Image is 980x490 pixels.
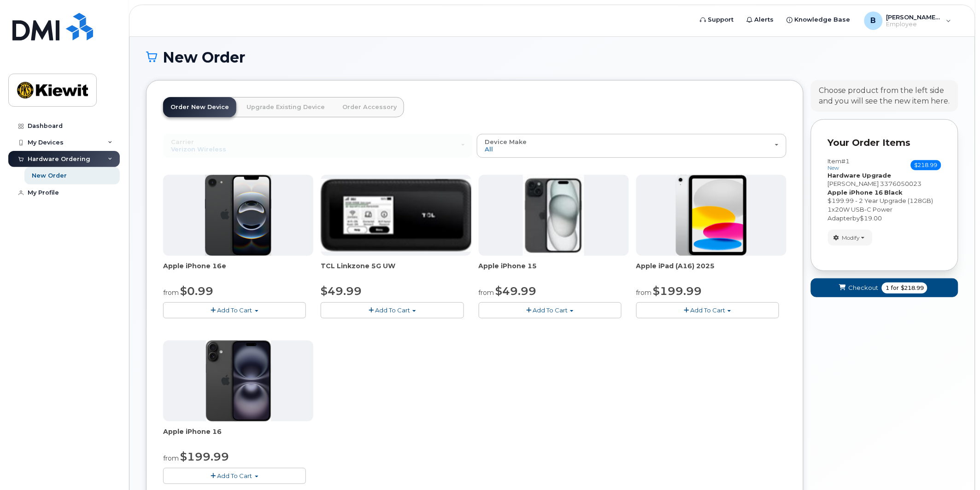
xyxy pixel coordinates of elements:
[842,234,860,242] span: Modify
[828,196,941,205] div: $199.99 - 2 Year Upgrade (128GB)
[496,284,537,298] span: $49.99
[828,165,839,171] small: new
[523,175,584,256] img: iphone15.jpg
[636,288,652,297] small: from
[636,261,786,280] div: Apple iPad (A16) 2025
[828,206,832,213] span: 1
[321,284,362,298] span: $49.99
[636,302,779,318] button: Add To Cart
[217,306,252,314] span: Add To Cart
[239,97,332,117] a: Upgrade Existing Device
[860,214,882,222] span: $19.00
[163,468,306,484] button: Add To Cart
[889,284,901,292] span: for
[694,11,740,29] a: Support
[819,86,950,107] div: Choose product from the left side and you will see the new item here.
[485,145,493,153] span: All
[335,97,404,117] a: Order Accessory
[477,134,786,158] button: Device Make All
[901,284,924,292] span: $218.99
[828,180,879,187] span: [PERSON_NAME]
[321,179,471,252] img: linkzone5g.png
[533,306,568,314] span: Add To Cart
[163,454,179,462] small: from
[880,180,922,187] span: 3376050023
[708,15,734,24] span: Support
[676,175,747,256] img: ipad_11.png
[740,11,780,29] a: Alerts
[653,284,702,298] span: $199.99
[206,340,271,421] img: iphone_16_plus.png
[690,306,725,314] span: Add To Cart
[146,49,958,65] h1: New Order
[828,189,883,196] strong: Apple iPhone 16
[795,15,851,24] span: Knowledge Base
[375,306,410,314] span: Add To Cart
[205,175,271,256] img: iphone16e.png
[940,450,973,483] iframe: Messenger Launcher
[217,472,252,479] span: Add To Cart
[828,205,941,222] div: x by
[780,11,857,29] a: Knowledge Base
[828,158,850,171] h3: Item
[911,160,941,170] span: $218.99
[828,136,941,150] p: Your Order Items
[755,15,774,24] span: Alerts
[885,189,903,196] strong: Black
[163,302,306,318] button: Add To Cart
[842,157,850,165] span: #1
[811,278,958,297] button: Checkout 1 for $218.99
[828,206,893,222] span: 20W USB-C Power Adapter
[828,172,892,179] strong: Hardware Upgrade
[163,288,179,297] small: from
[163,427,313,445] div: Apple iPhone 16
[828,230,873,246] button: Modify
[321,261,471,280] div: TCL Linkzone 5G UW
[479,261,629,280] div: Apple iPhone 15
[180,284,213,298] span: $0.99
[163,261,313,280] div: Apple iPhone 16e
[479,288,494,297] small: from
[321,302,464,318] button: Add To Cart
[180,450,229,463] span: $199.99
[485,138,527,145] span: Device Make
[163,97,236,117] a: Order New Device
[886,284,889,292] span: 1
[848,283,878,292] span: Checkout
[479,302,622,318] button: Add To Cart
